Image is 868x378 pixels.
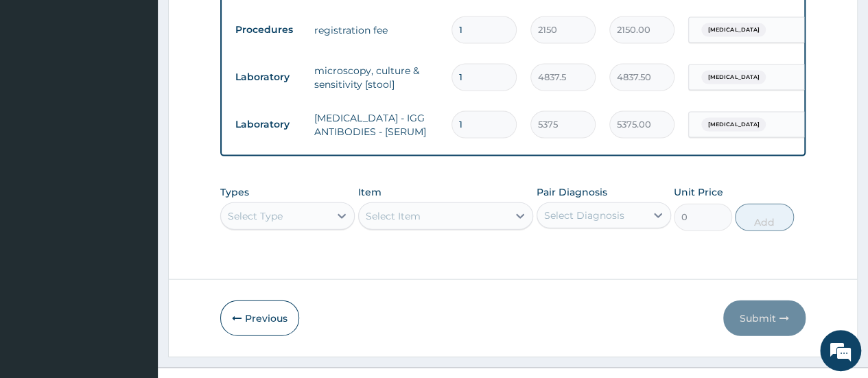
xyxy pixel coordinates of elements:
[71,77,231,95] div: Chat with us now
[25,69,56,103] img: d_794563401_company_1708531726252_794563401
[228,64,307,90] td: Laboratory
[735,204,793,231] button: Add
[723,300,806,336] button: Submit
[228,112,307,137] td: Laboratory
[544,209,624,222] div: Select Diagnosis
[7,241,261,289] textarea: Type your message and hit 'Enter'
[225,7,258,40] div: Minimize live chat window
[701,23,766,37] span: [MEDICAL_DATA]
[537,185,607,199] label: Pair Diagnosis
[358,185,382,199] label: Item
[307,57,445,98] td: microscopy, culture & sensitivity [stool]
[307,16,445,44] td: registration fee
[80,106,189,244] span: We're online!
[674,185,723,199] label: Unit Price
[701,71,766,84] span: [MEDICAL_DATA]
[307,104,445,145] td: [MEDICAL_DATA] - IGG ANTIBODIES - [SERUM]
[228,17,307,43] td: Procedures
[220,187,249,198] label: Types
[228,209,283,223] div: Select Type
[701,118,766,132] span: [MEDICAL_DATA]
[220,300,299,336] button: Previous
